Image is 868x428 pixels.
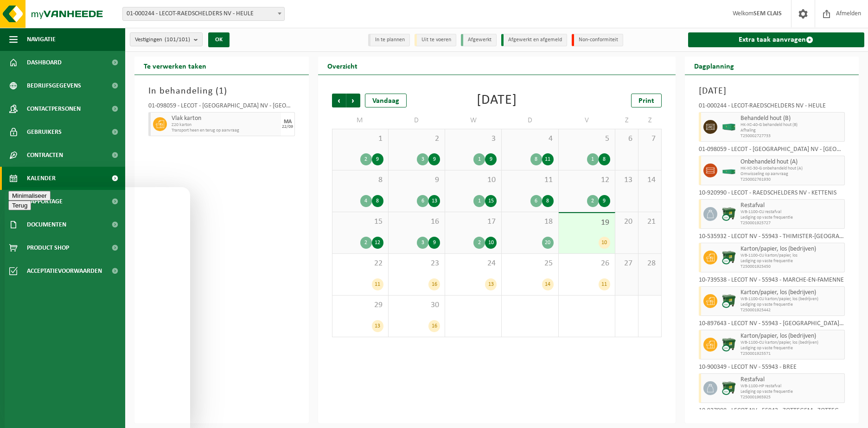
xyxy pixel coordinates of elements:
[587,153,599,165] div: 1
[372,278,383,290] div: 11
[506,134,553,144] span: 4
[485,153,497,165] div: 9
[740,158,842,166] span: Onbehandeld hout (A)
[450,258,497,269] span: 24
[740,215,842,220] span: Lediging op vaste frequentie
[130,32,203,46] button: Vestigingen(101/101)
[722,124,736,131] img: HK-XC-40-GN-00
[134,57,216,75] h2: Te verwerken taken
[722,207,736,221] img: WB-1100-CU
[685,57,743,75] h2: Dagplanning
[563,218,610,228] span: 19
[393,134,440,144] span: 2
[393,217,440,227] span: 16
[638,97,654,105] span: Print
[506,175,553,185] span: 11
[282,125,293,129] div: 22/09
[501,34,567,46] li: Afgewerkt en afgemeld
[417,195,428,207] div: 6
[699,84,845,98] h3: [DATE]
[473,237,485,249] div: 2
[563,175,610,185] span: 12
[740,333,842,340] span: Karton/papier, los (bedrijven)
[502,112,558,129] td: D
[699,321,845,330] div: 10-897643 - LECOT NV - 55943 - [GEOGRAPHIC_DATA]-[GEOGRAPHIC_DATA]
[506,258,553,269] span: 25
[318,57,367,75] h2: Overzicht
[740,209,842,215] span: WB-1100-CU restafval
[428,153,440,165] div: 9
[148,103,295,112] div: 01-098059 - LECOT - [GEOGRAPHIC_DATA] NV - [GEOGRAPHIC_DATA]
[365,94,407,107] div: Vandaag
[461,34,497,46] li: Afgewerkt
[473,153,485,165] div: 1
[5,187,190,428] iframe: chat widget
[722,167,736,174] img: HK-XC-20-GN-00
[740,177,842,183] span: T250002761930
[123,7,284,20] span: 01-000244 - LECOT-RAEDSCHELDERS NV - HEULE
[722,338,736,352] img: WB-1100-CU
[740,128,842,133] span: Afhaling
[740,122,842,128] span: HK-XC-40-G behandeld hout (B)
[135,33,190,47] span: Vestigingen
[699,408,845,417] div: 10-927998 - LECOT NV - 55943 - ZOTTEGEM - ZOTTEGEM
[360,153,372,165] div: 2
[450,134,497,144] span: 3
[337,258,383,269] span: 22
[372,153,383,165] div: 9
[740,395,842,400] span: T250001965925
[599,278,610,290] div: 11
[740,384,842,389] span: WB-1100-HP restafval
[542,278,554,290] div: 14
[450,175,497,185] span: 10
[643,134,657,144] span: 7
[428,278,440,290] div: 16
[643,175,657,185] span: 14
[360,237,372,249] div: 2
[699,190,845,199] div: 10-920990 - LECOT - RAEDSCHELDERS NV - KETTENIS
[393,300,440,310] span: 30
[699,103,845,112] div: 01-000244 - LECOT-RAEDSCHELDERS NV - HEULE
[346,94,360,107] span: Volgende
[559,112,615,129] td: V
[372,320,383,332] div: 13
[284,119,292,125] div: MA
[219,87,224,96] span: 1
[417,237,428,249] div: 3
[542,195,554,207] div: 8
[722,381,736,395] img: WB-1100-CU
[688,32,865,47] a: Extra taak aanvragen
[485,237,497,249] div: 10
[599,153,610,165] div: 8
[740,171,842,177] span: Omwisseling op aanvraag
[740,296,842,302] span: WB-1100-CU karton/papier, los (bedrijven)
[27,51,62,74] span: Dashboard
[740,340,842,346] span: WB-1100-CU karton/papier, los (bedrijven)
[740,253,842,258] span: WB-1100-CU karton/papier, los
[563,134,610,144] span: 5
[722,251,736,264] img: WB-1100-CU
[332,112,389,129] td: M
[165,37,190,43] count: (101/101)
[530,153,542,165] div: 8
[372,237,383,249] div: 12
[722,294,736,308] img: WB-1100-CU
[563,258,610,269] span: 26
[428,237,440,249] div: 9
[148,84,295,98] h3: In behandeling ( )
[542,153,554,165] div: 11
[417,153,428,165] div: 3
[740,302,842,308] span: Lediging op vaste frequentie
[740,245,842,253] span: Karton/papier, los (bedrijven)
[27,28,56,51] span: Navigatie
[368,34,410,46] li: In te plannen
[27,97,81,120] span: Contactpersonen
[740,264,842,270] span: T250001925450
[172,128,279,133] span: Transport heen en terug op aanvraag
[428,320,440,332] div: 16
